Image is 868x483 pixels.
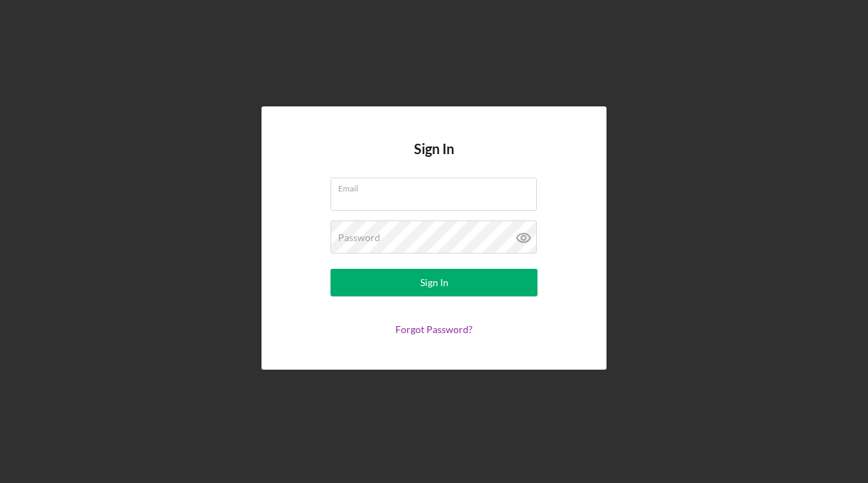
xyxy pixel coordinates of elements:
label: Email [338,178,537,193]
label: Password [338,232,380,243]
a: Forgot Password? [395,323,473,335]
button: Sign In [331,269,537,296]
h4: Sign In [414,141,454,178]
div: Sign In [420,269,448,296]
